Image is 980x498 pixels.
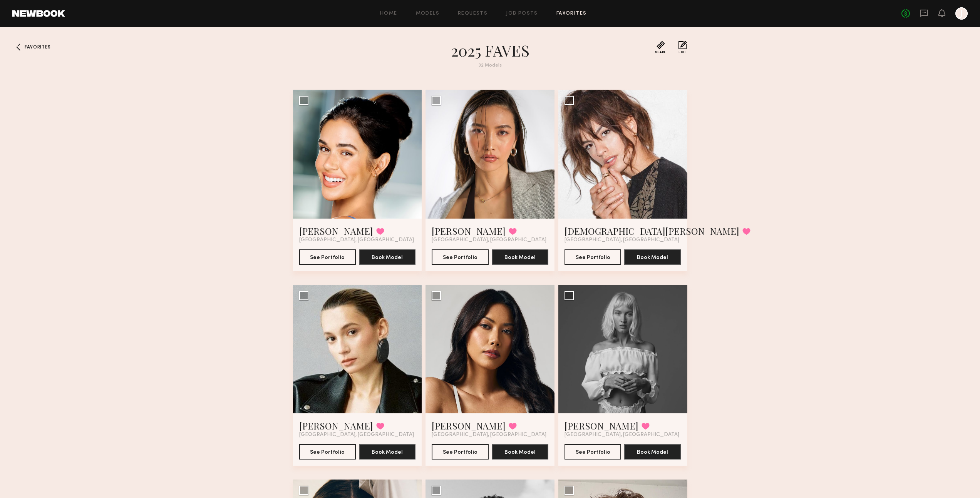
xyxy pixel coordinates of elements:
[624,444,681,460] button: Book Model
[556,11,587,16] a: Favorites
[299,444,356,460] button: See Portfolio
[624,249,681,265] button: Book Model
[492,249,548,265] button: Book Model
[492,254,548,260] a: Book Model
[655,41,666,54] button: Share
[432,419,506,432] a: [PERSON_NAME]
[565,419,638,432] a: [PERSON_NAME]
[506,11,538,16] a: Job Posts
[565,237,679,243] span: [GEOGRAPHIC_DATA], [GEOGRAPHIC_DATA]
[299,237,414,243] span: [GEOGRAPHIC_DATA], [GEOGRAPHIC_DATA]
[624,254,681,260] a: Book Model
[492,448,548,455] a: Book Model
[678,51,687,54] span: Edit
[492,444,548,460] button: Book Model
[565,225,739,237] a: [DEMOGRAPHIC_DATA][PERSON_NAME]
[432,444,488,460] button: See Portfolio
[359,444,415,460] button: Book Model
[12,41,25,53] a: Favorites
[380,11,397,16] a: Home
[458,11,487,16] a: Requests
[565,432,679,438] span: [GEOGRAPHIC_DATA], [GEOGRAPHIC_DATA]
[432,249,488,265] button: See Portfolio
[299,249,356,265] button: See Portfolio
[352,63,629,68] div: 32 Models
[432,225,506,237] a: [PERSON_NAME]
[359,254,415,260] a: Book Model
[565,249,621,265] button: See Portfolio
[655,51,666,54] span: Share
[299,419,373,432] a: [PERSON_NAME]
[359,448,415,455] a: Book Model
[432,432,546,438] span: [GEOGRAPHIC_DATA], [GEOGRAPHIC_DATA]
[352,41,629,60] h1: 2025 FAVES
[565,444,621,460] button: See Portfolio
[624,448,681,455] a: Book Model
[299,225,373,237] a: [PERSON_NAME]
[359,249,415,265] button: Book Model
[955,7,968,20] a: J
[299,432,414,438] span: [GEOGRAPHIC_DATA], [GEOGRAPHIC_DATA]
[678,41,687,54] button: Edit
[432,237,546,243] span: [GEOGRAPHIC_DATA], [GEOGRAPHIC_DATA]
[25,45,50,50] span: Favorites
[416,11,439,16] a: Models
